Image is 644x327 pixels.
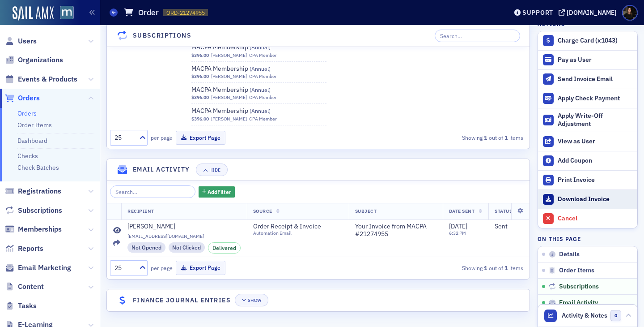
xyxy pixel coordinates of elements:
[191,95,209,100] span: $396.00
[18,186,61,196] span: Registrations
[127,242,165,252] div: Not Opened
[449,222,467,230] span: [DATE]
[191,65,304,73] span: MACPA Membership
[114,263,134,273] div: 25
[249,73,277,79] div: CPA Member
[558,176,633,185] div: Print Invoice
[495,208,512,214] span: Status
[18,93,40,103] span: Orders
[191,86,304,94] span: MACPA Membership
[18,282,44,292] span: Content
[18,55,63,65] span: Organizations
[127,208,154,214] span: Recipient
[5,36,37,46] a: Users
[127,233,241,239] span: [EMAIL_ADDRESS][DOMAIN_NAME]
[253,223,343,237] a: Order Receipt & InvoiceAutomation Email
[558,75,633,83] div: Send Invoice Email
[392,264,523,272] div: Showing out of items
[18,74,77,84] span: Events & Products
[559,267,594,275] span: Order Items
[191,65,304,73] a: MACPA Membership (Annual)
[538,69,637,89] button: Send Invoice Email
[503,133,509,142] strong: 1
[17,152,38,160] a: Checks
[249,116,277,122] div: CPA Member
[558,95,633,103] div: Apply Check Payment
[558,157,633,165] div: Add Coupon
[235,294,268,306] button: Show
[5,224,62,234] a: Memberships
[559,9,620,16] button: [DOMAIN_NAME]
[5,74,77,84] a: Events & Products
[17,109,37,117] a: Orders
[5,301,37,311] a: Tasks
[538,189,637,209] a: Download Invoice
[110,185,195,198] input: Search…
[18,301,37,311] span: Tasks
[5,263,71,273] a: Email Marketing
[151,133,173,142] label: per page
[562,311,607,320] span: Activity & Notes
[191,52,209,58] span: $396.00
[191,73,209,79] span: $396.00
[211,116,247,122] a: [PERSON_NAME]
[176,261,225,275] button: Export Page
[559,250,580,258] span: Details
[191,107,304,115] span: MACPA Membership
[558,215,633,223] div: Cancel
[567,9,617,17] div: [DOMAIN_NAME]
[5,206,62,215] a: Subscriptions
[211,52,247,58] a: [PERSON_NAME]
[127,223,241,231] a: [PERSON_NAME]
[449,208,475,214] span: Date Sent
[18,206,62,215] span: Subscriptions
[250,107,271,114] span: ( Annual )
[558,37,633,45] div: Charge Card (x1043)
[538,108,637,132] button: Apply Write-Off Adjustment
[355,223,436,238] span: Your Invoice from MACPA #21274955
[211,95,247,100] a: [PERSON_NAME]
[559,283,599,291] span: Subscriptions
[250,65,271,72] span: ( Annual )
[253,230,335,236] div: Automation Email
[196,163,227,176] button: Hide
[208,242,241,253] div: Delivered
[253,223,335,231] span: Order Receipt & Invoice
[18,36,37,46] span: Users
[191,116,209,122] span: $396.00
[5,93,40,103] a: Orders
[151,264,173,272] label: per page
[211,73,247,79] a: [PERSON_NAME]
[522,9,553,17] div: Support
[249,52,277,58] div: CPA Member
[18,263,71,273] span: Email Marketing
[17,163,59,172] a: Check Batches
[5,282,44,292] a: Content
[503,264,509,272] strong: 1
[199,186,235,198] button: AddFilter
[166,9,205,17] span: ORD-21274955
[191,43,304,52] span: MACPA Membership
[191,43,304,52] a: MACPA Membership (Annual)
[483,133,489,142] strong: 1
[208,188,231,196] span: Add Filter
[169,242,205,252] div: Not Clicked
[133,165,190,174] h4: Email Activity
[249,95,277,100] div: CPA Member
[191,86,304,94] a: MACPA Membership (Annual)
[435,30,520,42] input: Search…
[60,6,74,20] img: SailAMX
[54,6,74,21] a: View Homepage
[17,137,47,145] a: Dashboard
[5,244,43,254] a: Reports
[558,112,633,128] div: Apply Write-Off Adjustment
[133,31,191,41] h4: Subscriptions
[17,121,52,129] a: Order Items
[538,132,637,151] button: View as User
[133,296,231,305] h4: Finance Journal Entries
[176,131,225,145] button: Export Page
[538,31,637,50] button: Charge Card (x1043)
[622,5,638,21] span: Profile
[558,196,633,204] div: Download Invoice
[5,55,63,65] a: Organizations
